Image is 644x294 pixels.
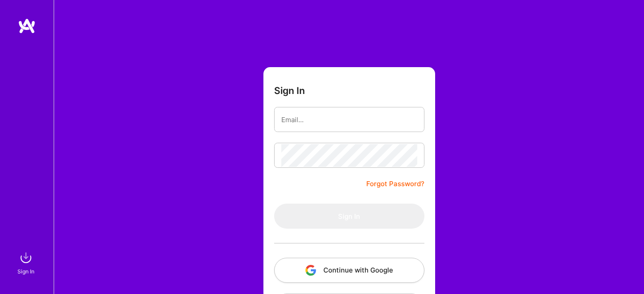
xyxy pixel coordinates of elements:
input: Email... [281,108,417,131]
button: Sign In [274,204,424,229]
a: Forgot Password? [366,179,424,189]
a: sign inSign In [19,249,35,276]
img: logo [18,18,36,34]
img: sign in [17,249,35,267]
img: icon [305,265,316,276]
button: Continue with Google [274,258,424,283]
div: Sign In [17,267,34,276]
h3: Sign In [274,85,305,96]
